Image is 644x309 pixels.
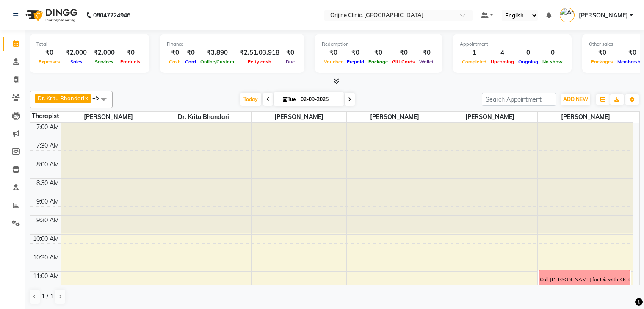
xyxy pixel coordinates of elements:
div: ₹0 [322,48,345,58]
span: Petty cash [246,59,274,65]
button: ADD NEW [561,94,590,105]
span: Wallet [417,59,436,65]
span: No show [540,59,565,65]
img: Archana Gaikwad [560,8,575,22]
div: ₹0 [167,48,183,58]
img: logo [22,3,80,27]
span: Dr. Kritu Bhandari [156,112,251,122]
div: ₹0 [589,48,615,58]
span: Completed [460,59,489,65]
span: Ongoing [516,59,540,65]
span: Online/Custom [198,59,236,65]
div: 7:30 AM [35,141,61,150]
div: 10:00 AM [31,235,61,243]
div: ₹0 [118,48,143,58]
div: Call [PERSON_NAME] for F/u with KKB [540,276,630,283]
span: [PERSON_NAME] [442,112,537,122]
div: ₹0 [36,48,62,58]
div: 9:30 AM [35,216,61,225]
span: Tue [281,96,298,102]
span: Prepaid [345,59,366,65]
span: [PERSON_NAME] [252,112,346,122]
span: [PERSON_NAME] [579,11,628,20]
div: Therapist [30,112,61,121]
span: Upcoming [489,59,516,65]
span: Due [284,59,297,65]
div: 8:00 AM [35,160,61,169]
div: ₹0 [345,48,366,58]
span: Packages [589,59,615,65]
div: 9:00 AM [35,197,61,206]
div: Appointment [460,41,565,48]
div: ₹0 [183,48,198,58]
span: [PERSON_NAME] [61,112,156,122]
input: Search Appointment [482,93,556,106]
input: 2025-09-02 [298,93,340,106]
span: Today [240,93,261,106]
div: Finance [167,41,298,48]
div: ₹0 [283,48,298,58]
div: ₹2,51,03,918 [236,48,283,58]
span: ADD NEW [563,96,588,102]
span: Voucher [322,59,345,65]
span: Sales [68,59,85,65]
div: ₹0 [366,48,390,58]
b: 08047224946 [93,3,130,27]
div: Redemption [322,41,436,48]
div: 11:00 AM [31,272,61,281]
div: ₹0 [390,48,417,58]
span: Gift Cards [390,59,417,65]
span: +5 [92,94,105,101]
div: 0 [540,48,565,58]
span: Package [366,59,390,65]
div: 0 [516,48,540,58]
div: Total [36,41,143,48]
span: [PERSON_NAME] [538,112,633,122]
div: 10:30 AM [31,253,61,262]
div: ₹0 [417,48,436,58]
div: 4 [489,48,516,58]
a: x [84,95,88,102]
div: 1 [460,48,489,58]
span: Services [93,59,116,65]
div: ₹2,000 [90,48,118,58]
span: Cash [167,59,183,65]
span: Dr. Kritu Bhandari [38,95,84,102]
div: ₹2,000 [62,48,90,58]
span: Expenses [36,59,62,65]
div: 8:30 AM [35,179,61,188]
span: Card [183,59,198,65]
div: ₹3,890 [198,48,236,58]
span: Products [118,59,143,65]
div: 7:00 AM [35,123,61,132]
span: [PERSON_NAME] [347,112,442,122]
span: 1 / 1 [41,292,53,301]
